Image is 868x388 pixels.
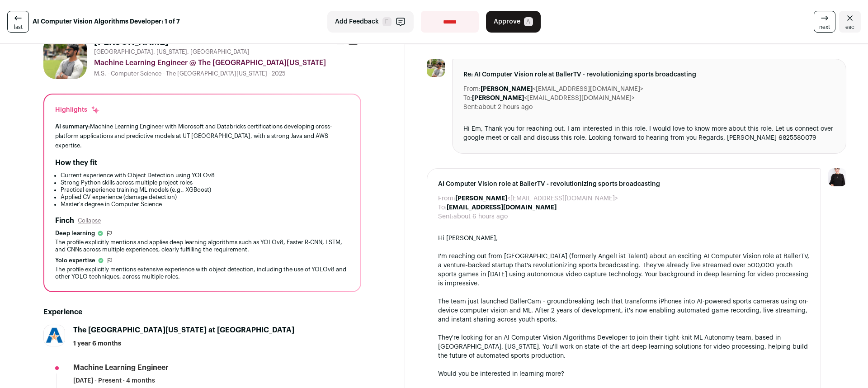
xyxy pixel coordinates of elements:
[43,36,87,79] img: aac810f5d29083730c8d70b651c36d9a3754352ab9b548e976c13236e75a5bd4.jpg
[845,24,854,31] span: esc
[438,212,453,221] dt: Sent:
[828,168,846,186] img: 9240684-medium_jpg
[438,369,810,379] div: Would you be interested in learning more?
[61,194,349,201] li: Applied CV experience (damage detection)
[73,339,121,348] span: 1 year 6 months
[382,17,392,26] span: F
[73,363,169,373] div: Machine Learning Engineer
[481,86,533,92] b: [PERSON_NAME]
[481,85,643,94] dd: <[EMAIL_ADDRESS][DOMAIN_NAME]>
[839,11,861,33] a: Close
[61,172,349,179] li: Current experience with Object Detection using YOLOv8
[463,94,472,103] dt: To:
[438,180,810,189] span: AI Computer Vision role at BallerTV - revolutionizing sports broadcasting
[94,70,361,77] div: M.S. - Computer Science - The [GEOGRAPHIC_DATA][US_STATE] - 2025
[55,257,95,264] span: Yolo expertise
[55,157,97,168] h2: How they fit
[7,11,29,33] a: last
[453,212,508,221] dd: about 6 hours ago
[61,201,349,208] li: Master's degree in Computer Science
[463,70,835,79] span: Re: AI Computer Vision role at BallerTV - revolutionizing sports broadcasting
[44,325,65,346] img: 59eed7cc4f84db9a6d0a5affef04f56c9f53436fe0eff40e5beb0e49fa72d520.jpg
[463,103,479,112] dt: Sent:
[55,266,349,280] div: The profile explicitly mentions extensive experience with object detection, including the use of ...
[61,186,349,194] li: Practical experience training ML models (e.g., XGBoost)
[438,194,455,203] dt: From:
[524,17,533,26] span: A
[33,17,180,26] strong: AI Computer Vision Algorithms Developer: 1 of 7
[94,57,361,68] div: Machine Learning Engineer @ The [GEOGRAPHIC_DATA][US_STATE]
[438,252,810,288] div: I'm reaching out from [GEOGRAPHIC_DATA] (formerly AngelList Talent) about an exciting AI Computer...
[463,85,481,94] dt: From:
[55,105,100,114] div: Highlights
[14,24,23,31] span: last
[463,124,835,142] div: Hi Em, Thank you for reaching out. I am interested in this role. I would love to know more about ...
[55,123,90,129] span: AI summary:
[438,297,810,324] div: The team just launched BallerCam - groundbreaking tech that transforms iPhones into AI-powered sp...
[438,234,810,243] div: Hi [PERSON_NAME],
[438,333,810,360] div: They're looking for an AI Computer Vision Algorithms Developer to join their tight-knit ML Autono...
[335,17,379,26] span: Add Feedback
[73,326,294,334] span: The [GEOGRAPHIC_DATA][US_STATE] at [GEOGRAPHIC_DATA]
[55,122,349,150] div: Machine Learning Engineer with Microsoft and Databricks certifications developing cross-platform ...
[438,203,447,212] dt: To:
[43,307,361,317] h2: Experience
[455,194,618,203] dd: <[EMAIL_ADDRESS][DOMAIN_NAME]>
[819,24,830,31] span: next
[327,11,414,33] button: Add Feedback F
[455,195,507,202] b: [PERSON_NAME]
[814,11,835,33] a: next
[55,239,349,253] div: The profile explicitly mentions and applies deep learning algorithms such as YOLOv8, Faster R-CNN...
[55,215,74,226] h2: Finch
[73,376,155,385] span: [DATE] - Present · 4 months
[447,204,557,211] b: [EMAIL_ADDRESS][DOMAIN_NAME]
[94,48,250,56] span: [GEOGRAPHIC_DATA], [US_STATE], [GEOGRAPHIC_DATA]
[61,179,349,186] li: Strong Python skills across multiple project roles
[494,17,520,26] span: Approve
[427,59,445,77] img: aac810f5d29083730c8d70b651c36d9a3754352ab9b548e976c13236e75a5bd4.jpg
[472,95,524,101] b: [PERSON_NAME]
[472,94,635,103] dd: <[EMAIL_ADDRESS][DOMAIN_NAME]>
[486,11,541,33] button: Approve A
[78,217,101,224] button: Collapse
[55,230,95,237] span: Deep learning
[479,103,533,112] dd: about 2 hours ago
